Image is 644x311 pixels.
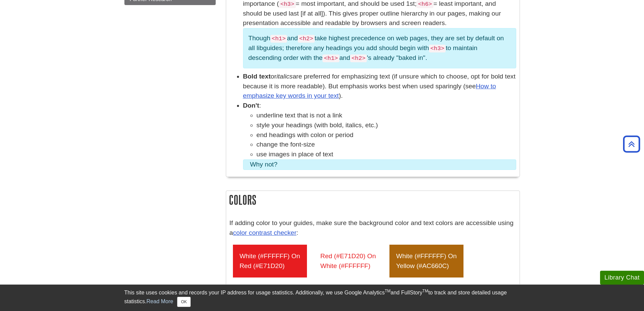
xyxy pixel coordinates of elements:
[124,289,520,307] div: This site uses cookies and records your IP address for usage statistics. Additionally, we use Goo...
[423,289,428,293] sup: TM
[323,54,339,62] code: <h1>
[350,54,367,62] code: <h2>
[277,73,293,80] em: italics
[243,73,271,80] span: Bold text
[298,35,314,43] code: <h2>
[257,150,516,159] li: use images in place of text
[270,35,287,43] code: <h1>
[621,139,642,149] a: Back to Top
[257,120,516,130] li: style your headings (with bold, italics, etc.)
[243,72,516,101] li: or are preferred for emphasizing text (if unsure which to choose, opt for bold text because it is...
[416,0,433,8] code: <h6>
[233,245,307,278] div: white (#FFFFFF) on red (#E71D20)
[230,218,516,238] p: If adding color to your guides, make sure the background color and text colors are accessible usi...
[257,140,516,150] li: change the font-size
[257,111,516,120] li: underline text that is not a link
[429,45,446,52] code: <h3>
[279,0,295,8] code: <h3>
[389,245,463,278] div: white (#FFFFFF) on yellow (#AC660C)
[600,271,644,285] button: Library Chat
[314,245,383,278] div: red (#E71D20) on white (#FFFFFF)
[385,289,390,293] sup: TM
[146,298,173,304] a: Read More
[243,101,516,170] li: :
[233,229,296,236] a: color contrast checker
[177,297,190,307] button: Close
[257,130,516,140] li: end headings with colon or period
[226,191,520,209] h2: Colors
[250,160,509,170] summary: Why not?
[243,28,516,68] p: Though and take highest precedence on web pages, they are set by default on all libguides; theref...
[243,102,259,109] strong: Don't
